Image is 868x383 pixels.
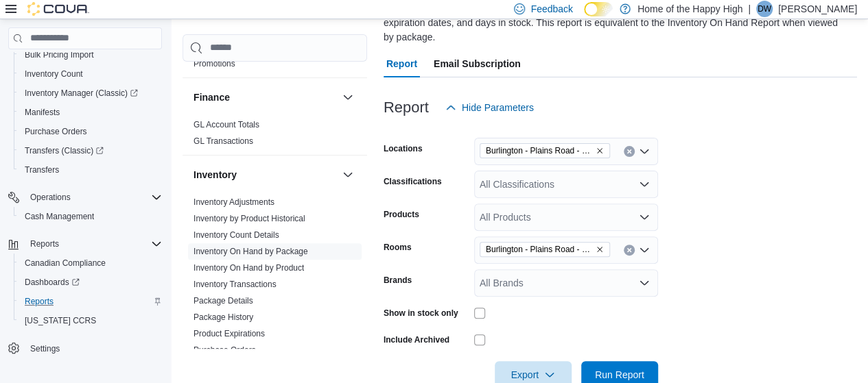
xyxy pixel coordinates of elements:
[193,168,337,182] button: Inventory
[193,168,237,182] h3: Inventory
[19,208,162,225] span: Cash Management
[637,1,742,17] p: Home of the Happy High
[193,214,305,223] a: Inventory by Product Historical
[25,126,87,137] span: Purchase Orders
[14,141,167,160] a: Transfers (Classic)
[480,242,610,257] span: Burlington - Plains Road - Friendly Stranger - Sellable
[30,192,71,203] span: Operations
[14,122,167,141] button: Purchase Orders
[530,2,572,16] span: Feedback
[27,2,89,16] img: Cova
[19,143,109,159] a: Transfers (Classic)
[183,116,367,155] div: Finance
[19,85,143,101] a: Inventory Manager (Classic)
[25,211,94,222] span: Cash Management
[596,245,604,254] button: Remove Burlington - Plains Road - Friendly Stranger - Sellable from selection in this group
[193,246,308,257] span: Inventory On Hand by Package
[25,164,59,175] span: Transfers
[25,69,83,79] span: Inventory Count
[19,85,162,101] span: Inventory Manager (Classic)
[193,119,259,130] span: GL Account Totals
[25,236,162,252] span: Reports
[480,143,610,158] span: Burlington - Plains Road - Friendly Stranger
[639,146,650,157] button: Open list of options
[19,293,162,310] span: Reports
[193,58,235,69] span: Promotions
[3,338,167,358] button: Settings
[639,212,650,223] button: Open list of options
[758,1,771,17] span: DW
[3,234,167,254] button: Reports
[25,341,65,357] a: Settings
[440,94,539,121] button: Hide Parameters
[193,329,265,338] a: Product Expirations
[25,236,64,252] button: Reports
[596,147,604,155] button: Remove Burlington - Plains Road - Friendly Stranger from selection in this group
[25,277,80,288] span: Dashboards
[384,143,423,154] label: Locations
[624,245,635,256] button: Clear input
[384,308,458,319] label: Show in stock only
[639,179,650,190] button: Open list of options
[25,315,96,326] span: [US_STATE] CCRS
[193,230,279,240] a: Inventory Count Details
[639,277,650,288] button: Open list of options
[25,340,162,357] span: Settings
[434,50,521,77] span: Email Subscription
[193,263,304,273] a: Inventory On Hand by Product
[193,197,274,208] span: Inventory Adjustments
[25,296,54,307] span: Reports
[19,312,162,329] span: Washington CCRS
[193,213,305,224] span: Inventory by Product Historical
[193,312,253,322] a: Package History
[486,144,593,158] span: Burlington - Plains Road - Friendly Stranger
[19,274,162,291] span: Dashboards
[19,104,65,121] a: Manifests
[25,49,94,60] span: Bulk Pricing Import
[19,162,64,178] a: Transfers
[584,2,613,16] input: Dark Mode
[30,238,59,249] span: Reports
[19,293,59,310] a: Reports
[462,101,534,114] span: Hide Parameters
[386,50,417,77] span: Report
[384,275,412,286] label: Brands
[14,311,167,330] button: [US_STATE] CCRS
[193,197,274,207] a: Inventory Adjustments
[25,189,76,206] button: Operations
[624,146,635,157] button: Clear input
[193,90,230,104] h3: Finance
[193,312,253,323] span: Package History
[3,188,167,207] button: Operations
[14,84,167,103] a: Inventory Manager (Classic)
[14,292,167,311] button: Reports
[193,136,253,146] a: GL Transactions
[14,207,167,226] button: Cash Management
[595,368,644,382] span: Run Report
[19,312,102,329] a: [US_STATE] CCRS
[384,334,449,345] label: Include Archived
[25,189,162,206] span: Operations
[25,145,104,156] span: Transfers (Classic)
[193,136,253,147] span: GL Transactions
[14,45,167,64] button: Bulk Pricing Import
[14,273,167,292] a: Dashboards
[25,107,60,118] span: Manifests
[193,59,235,69] a: Promotions
[193,296,253,306] a: Package Details
[19,66,162,82] span: Inventory Count
[384,242,412,253] label: Rooms
[14,103,167,122] button: Manifests
[193,279,277,290] span: Inventory Transactions
[30,343,60,354] span: Settings
[639,245,650,256] button: Open list of options
[14,160,167,180] button: Transfers
[19,123,162,140] span: Purchase Orders
[340,89,356,106] button: Finance
[486,243,593,256] span: Burlington - Plains Road - Friendly Stranger - Sellable
[19,162,162,178] span: Transfers
[19,47,162,63] span: Bulk Pricing Import
[748,1,751,17] p: |
[14,64,167,84] button: Inventory Count
[756,1,773,17] div: David Whyte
